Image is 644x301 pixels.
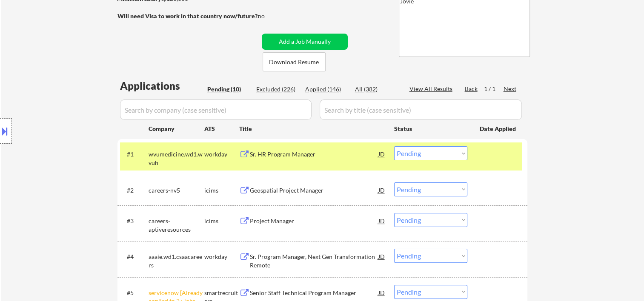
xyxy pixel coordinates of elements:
button: Download Resume [263,52,326,71]
div: #4 [127,253,142,261]
div: Sr. Program Manager, Next Gen Transformation - Remote [250,253,378,269]
div: Excluded (226) [256,85,299,94]
div: no [258,12,282,20]
div: Next [504,85,517,93]
div: icims [204,186,239,195]
input: Search by company (case sensitive) [120,99,312,120]
div: All (382) [355,85,398,94]
div: Sr. HR Program Manager [250,150,378,159]
div: Senior Staff Technical Program Manager [250,289,378,297]
div: JD [378,146,386,162]
div: Geospatial Project Manager [250,186,378,195]
div: JD [378,213,386,228]
div: Pending (10) [207,85,250,94]
div: Date Applied [480,125,517,133]
div: careers-nv5 [149,186,204,195]
div: Title [239,125,386,133]
div: Applied (146) [305,85,348,94]
div: Status [394,121,467,136]
div: Back [465,85,478,93]
div: aaaie.wd1.csaacareers [149,253,204,269]
div: #5 [127,289,142,297]
button: Add a Job Manually [262,34,348,50]
div: icims [204,217,239,225]
div: Applications [120,81,204,91]
div: View All Results [409,85,455,93]
div: JD [378,249,386,264]
div: wvumedicine.wd1.wvuh [149,150,204,167]
div: JD [378,285,386,300]
div: Company [149,125,204,133]
div: JD [378,182,386,198]
div: 1 / 1 [484,85,504,93]
div: Project Manager [250,217,378,225]
div: careers-aptiveresources [149,217,204,233]
input: Search by title (case sensitive) [320,99,522,120]
strong: Will need Visa to work in that country now/future?: [117,12,259,20]
div: ATS [204,125,239,133]
div: #3 [127,217,142,225]
div: workday [204,150,239,159]
div: workday [204,253,239,261]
